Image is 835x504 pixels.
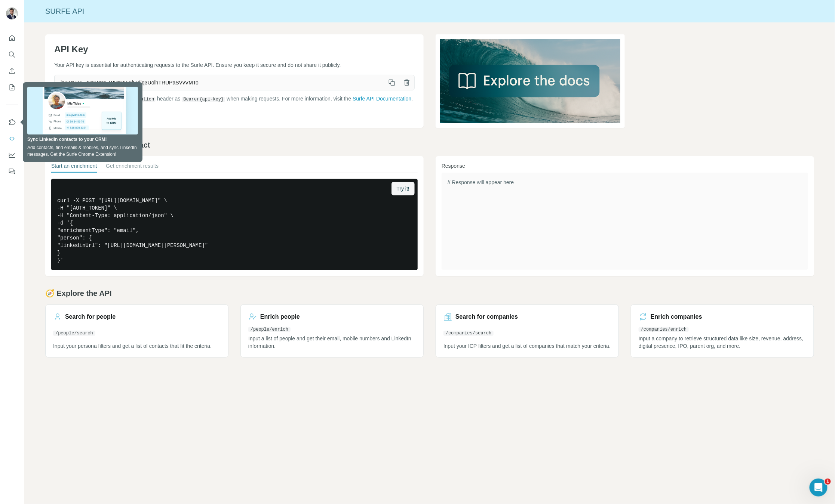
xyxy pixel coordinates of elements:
code: Bearer {api-key} [182,97,225,102]
button: Search [6,48,18,61]
button: Enrich CSV [6,64,18,78]
a: Surfe API Documentation [353,96,411,102]
p: Input your ICP filters and get a list of companies that match your criteria. [443,342,611,350]
h3: Enrich companies [651,312,702,321]
button: Get enrichment results [106,162,159,173]
code: /people/enrich [248,327,291,332]
button: Dashboard [6,148,18,162]
a: Enrich people/people/enrichInput a list of people and get their email, mobile numbers and LinkedI... [240,304,424,358]
span: Try it! [397,185,409,192]
span: // Response will appear here [448,179,514,185]
p: Input a list of people and get their email, mobile numbers and LinkedIn information. [248,335,416,350]
code: Authorization [118,97,156,102]
h3: Search for companies [455,312,518,321]
a: Enrich companies/companies/enrichInput a company to retrieve structured data like size, revenue, ... [631,304,814,358]
span: kwZgV76_7DG4mp_WxmYwYh7diq3UolhTRUPaSVvVMTo [55,76,384,89]
a: Search for people/people/searchInput your persona filters and get a list of contacts that fit the... [45,304,228,358]
button: Use Surfe API [6,132,18,145]
a: Search for companies/companies/searchInput your ICP filters and get a list of companies that matc... [436,304,619,358]
button: Start an enrichment [51,162,97,173]
p: Input your persona filters and get a list of contacts that fit the criteria. [53,342,221,350]
p: Input a company to retrieve structured data like size, revenue, address, digital presence, IPO, p... [639,335,806,350]
p: Your API key is essential for authenticating requests to the Surfe API. Ensure you keep it secure... [54,61,415,69]
h3: Response [442,162,808,170]
div: Surfe API [24,6,835,16]
pre: curl -X POST "[URL][DOMAIN_NAME]" \ -H "[AUTH_TOKEN]" \ -H "Content-Type: application/json" \ -d ... [51,179,418,270]
span: 1 [825,479,831,485]
code: /companies/enrich [639,327,689,332]
iframe: Intercom live chat [810,479,828,497]
button: My lists [6,81,18,94]
p: Include your API key in the header as when making requests. For more information, visit the . [54,95,415,103]
code: /people/search [53,331,95,336]
h3: Search for people [65,312,116,321]
img: Avatar [6,7,18,19]
button: Use Surfe on LinkedIn [6,115,18,129]
button: Feedback [6,165,18,178]
h2: 🧭 Explore the API [45,288,814,299]
h3: Enrich people [260,312,300,321]
button: Quick start [6,31,18,45]
code: /companies/search [443,331,494,336]
h1: API Key [54,43,415,55]
button: Try it! [392,182,415,195]
h2: 🧪 Example: Enrich a contact [45,140,814,150]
